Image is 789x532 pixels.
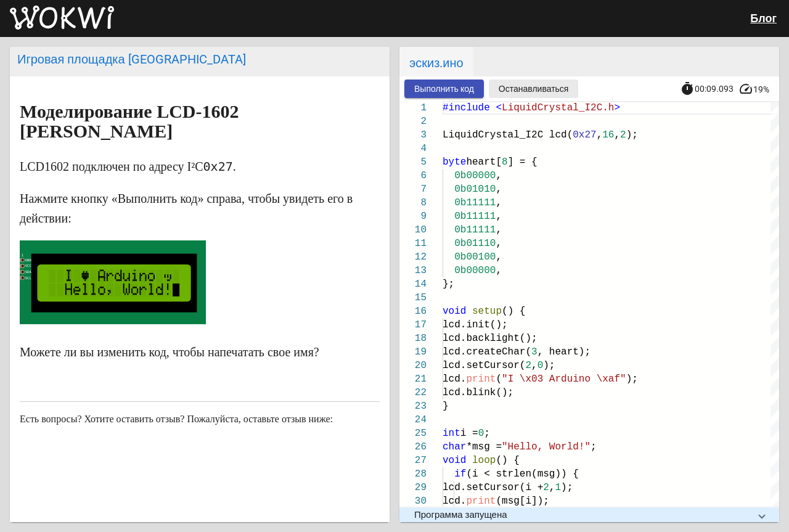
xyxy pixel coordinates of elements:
span: 2 [525,360,531,371]
span: , [549,482,555,493]
font: Блог [750,12,777,25]
span: } [443,401,449,412]
div: 14 [399,277,427,291]
span: lcd. [443,374,466,385]
div: 15 [399,291,427,305]
div: 16 [399,305,427,318]
font: LCD1602 подключен по адресу I²C [20,160,203,173]
span: lcd.setCursor(i + [443,482,543,493]
span: 0b01110 [454,238,496,249]
span: 0b11111 [454,211,496,222]
span: "I \x03 Arduino \xaf" [502,374,626,385]
span: int [443,428,460,439]
div: 13 [399,264,427,277]
mat-icon: speed [738,81,753,96]
div: 30 [399,494,427,508]
span: 1 [555,482,561,493]
div: 22 [399,386,427,399]
span: ); [561,482,573,493]
span: 0b00000 [454,265,496,276]
div: 9 [399,210,427,223]
span: "Hello, World!" [502,441,591,452]
span: 0b11111 [454,197,496,208]
span: ); [543,360,555,371]
span: lcd.backlight(); [443,333,538,344]
span: 8 [502,157,508,168]
font: эскиз.ино [409,55,464,70]
span: ); [626,374,638,385]
span: , [496,184,502,195]
div: 7 [399,182,427,196]
span: byte [443,157,466,168]
span: lcd.init(); [443,319,508,330]
font: . [233,160,236,173]
span: void [443,455,466,466]
mat-expansion-panel-header: Программа запущена [399,507,779,522]
span: 0b00100 [454,252,496,263]
span: , [614,129,620,141]
span: }; [443,279,454,290]
span: , [496,224,502,235]
span: , [496,211,502,222]
span: , [496,252,502,263]
span: 0b00000 [454,170,496,181]
span: lcd.blink(); [443,387,513,398]
span: , [531,360,538,371]
div: 17 [399,318,427,332]
span: () { [502,306,525,317]
div: 21 [399,372,427,386]
div: 25 [399,427,427,440]
font: Программа запущена [414,509,507,520]
span: 2 [543,482,549,493]
span: , [496,265,502,276]
div: 20 [399,359,427,372]
span: 0b11111 [454,224,496,235]
span: 00:09.093 [695,84,734,94]
span: heart[ [466,157,502,168]
span: ; [591,441,597,452]
font: 19% [753,84,769,94]
span: (msg[i]); [496,496,549,507]
span: #include [443,102,490,113]
div: 19 [399,345,427,359]
div: 18 [399,332,427,345]
span: () { [496,455,519,466]
font: Выполнить код [414,84,474,94]
span: lcd.setCursor( [443,360,525,371]
div: 3 [399,128,427,142]
span: , [496,197,502,208]
span: , [496,238,502,249]
div: 10 [399,223,427,237]
button: Останавливаться [489,80,579,98]
span: *msg = [466,441,502,452]
div: 23 [399,399,427,413]
span: 0 [478,428,484,439]
span: , [597,129,603,141]
span: (i < strlen(msg)) { [466,469,578,480]
div: 28 [399,467,427,481]
span: , [496,170,502,181]
textarea: Editor content;Press Alt+F1 for Accessibility Options. [605,101,606,102]
div: 4 [399,142,427,155]
span: 0 [538,360,544,371]
span: LiquidCrystal_I2C lcd( [443,129,573,141]
font: Нажмите кнопку «Выполнить код» справа, чтобы увидеть его в действии: [20,192,353,225]
code: 0x27 [203,159,233,174]
font: Можете ли вы изменить код, чтобы напечатать свое имя? [20,345,319,359]
div: 1 [399,101,427,115]
span: if [454,469,466,480]
div: 8 [399,196,427,210]
span: , heart); [538,346,591,358]
span: setup [472,306,502,317]
span: LiquidCrystal_I2C.h [502,102,614,113]
span: > [614,102,620,113]
div: 24 [399,413,427,427]
div: 11 [399,237,427,250]
span: ( [496,374,502,385]
mat-icon: timer [680,81,695,96]
span: lcd. [443,496,466,507]
span: print [466,374,496,385]
span: print [466,496,496,507]
div: 5 [399,155,427,169]
font: Есть вопросы? Хотите оставить отзыв? Пожалуйста, оставьте отзыв ниже: [20,414,333,424]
